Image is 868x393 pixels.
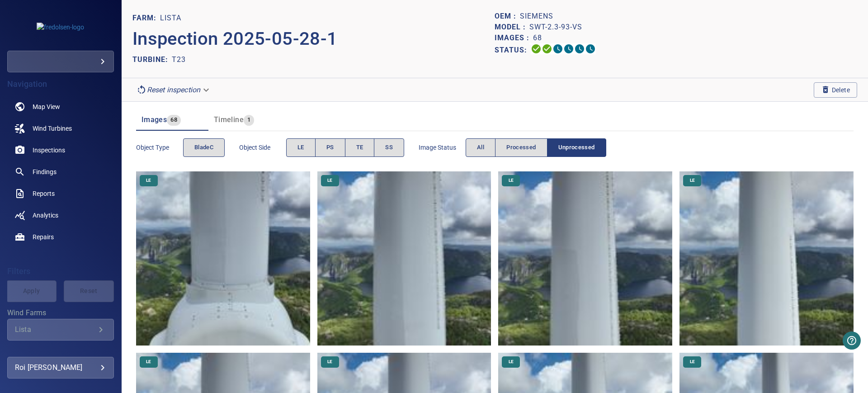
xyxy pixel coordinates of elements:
[37,23,84,32] img: fredolsen-logo
[141,177,156,184] span: LE
[531,43,542,54] svg: Uploading 100%
[345,138,375,157] button: TE
[194,142,213,153] span: bladeC
[183,138,225,157] button: bladeC
[506,142,536,153] span: Processed
[547,138,606,157] button: Unprocessed
[132,54,172,65] p: TURBINE:
[7,226,114,248] a: repairs noActive
[315,138,345,157] button: PS
[563,43,574,54] svg: ML Processing 0%
[385,142,393,153] span: SS
[495,22,529,33] p: Model :
[286,138,316,157] button: LE
[142,115,167,124] span: Images
[33,189,55,198] span: Reports
[495,11,520,22] p: OEM :
[132,25,495,52] p: Inspection 2025-05-28-1
[33,124,72,133] span: Wind Turbines
[814,82,857,98] button: Delete
[172,54,186,65] p: T23
[821,85,850,95] span: Delete
[7,51,114,72] div: fredolsen
[33,232,54,241] span: Repairs
[297,142,304,153] span: LE
[466,138,495,157] button: All
[147,85,200,94] em: Reset inspection
[558,142,595,153] span: Unprocessed
[141,359,156,365] span: LE
[7,319,114,341] div: Wind Farms
[214,115,244,124] span: Timeline
[419,143,466,152] span: Image Status
[684,359,700,365] span: LE
[7,183,114,204] a: reports noActive
[136,143,183,152] span: Object type
[684,177,700,184] span: LE
[239,143,286,152] span: Object Side
[132,82,215,98] div: Reset inspection
[7,139,114,161] a: inspections noActive
[7,80,114,89] h4: Navigation
[7,161,114,183] a: findings noActive
[503,359,519,365] span: LE
[466,138,606,157] div: imageStatus
[356,142,363,153] span: TE
[7,96,114,118] a: map noActive
[503,177,519,184] span: LE
[7,267,114,276] h4: Filters
[520,11,553,22] p: Siemens
[529,22,582,33] p: SWT-2.3-93-VS
[495,33,533,43] p: Images :
[322,177,338,184] span: LE
[244,115,254,125] span: 1
[183,138,225,157] div: objectType
[533,33,542,43] p: 68
[33,102,60,111] span: Map View
[477,142,484,153] span: All
[495,138,547,157] button: Processed
[167,115,181,125] span: 68
[585,43,596,54] svg: Classification 0%
[132,13,160,24] p: FARM:
[15,325,95,334] div: Lista
[552,43,563,54] svg: Selecting 0%
[495,43,531,57] p: Status:
[574,43,585,54] svg: Matching 0%
[160,13,181,24] p: Lista
[33,167,57,176] span: Findings
[326,142,334,153] span: PS
[542,43,552,54] svg: Data Formatted 100%
[374,138,404,157] button: SS
[7,204,114,226] a: analytics noActive
[7,309,114,317] label: Wind Farms
[7,118,114,139] a: windturbines noActive
[33,211,58,220] span: Analytics
[286,138,404,157] div: objectSide
[322,359,338,365] span: LE
[33,146,65,155] span: Inspections
[15,360,106,375] div: Roi [PERSON_NAME]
